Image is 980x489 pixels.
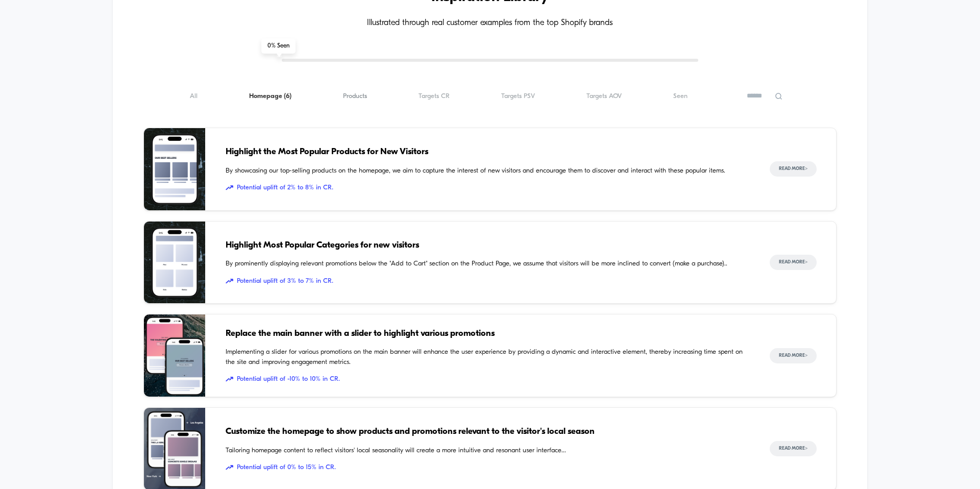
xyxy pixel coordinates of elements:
span: Products [343,92,367,100]
span: Implementing a slider for various promotions on the main banner will enhance the user experience ... [226,347,749,367]
button: Read More> [770,441,817,456]
span: Potential uplift of 3% to 7% in CR. [226,276,749,286]
span: Potential uplift of 2% to 8% in CR. [226,183,749,193]
h4: Illustrated through real customer examples from the top Shopify brands [143,18,837,28]
span: Targets AOV [586,92,622,100]
span: Homepage [249,92,291,100]
button: Read More> [770,255,817,270]
img: Implementing a slider for various promotions on the main banner will enhance the user experience ... [144,314,205,397]
span: 0 % Seen [261,38,296,54]
button: Read More> [770,348,817,363]
span: Potential uplift of -10% to 10% in CR. [226,374,749,384]
span: Tailoring homepage content to reflect visitors' local seasonality will create a more intuitive an... [226,446,749,456]
span: Targets CR [419,92,450,100]
span: ( 6 ) [284,93,291,100]
span: Highlight Most Popular Categories for new visitors [226,239,749,252]
img: By showcasing our top-selling products on the homepage, we aim to capture the interest of new vis... [144,128,205,210]
span: Customize the homepage to show products and promotions relevant to the visitor's local season [226,425,749,438]
span: Targets PSV [501,92,535,100]
span: Potential uplift of 0% to 15% in CR. [226,462,749,473]
span: By prominently displaying relevant promotions below the "Add to Cart" section on the Product Page... [226,259,749,269]
span: By showcasing our top-selling products on the homepage, we aim to capture the interest of new vis... [226,166,749,176]
button: Read More> [770,161,817,177]
span: Replace the main banner with a slider to highlight various promotions [226,327,749,340]
img: By prominently displaying relevant promotions below the "Add to Cart" section on the Product Page... [144,222,205,304]
span: Highlight the Most Popular Products for New Visitors [226,145,749,159]
span: All [190,92,198,100]
span: Seen [673,92,688,100]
